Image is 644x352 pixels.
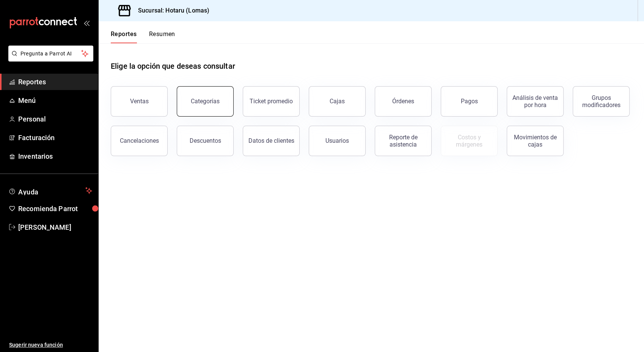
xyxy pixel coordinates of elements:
[5,55,93,63] a: Pregunta a Parrot AI
[309,126,366,156] button: Usuarios
[20,50,82,58] span: Pregunta a Parrot AI
[83,20,90,26] button: open_drawer_menu
[9,342,63,348] font: Sugerir nueva función
[507,86,564,117] button: Análisis de venta por hora
[18,78,46,86] font: Reportes
[512,94,559,109] div: Análisis de venta por hora
[441,86,498,117] button: Pagos
[578,94,625,109] div: Grupos modificadores
[309,86,366,117] button: Cajas
[325,137,349,144] div: Usuarios
[130,98,149,105] div: Ventas
[330,98,345,105] div: Cajas
[18,115,46,123] font: Personal
[18,96,36,104] font: Menú
[149,30,175,43] button: Resumen
[111,86,168,117] button: Ventas
[248,137,294,144] div: Datos de clientes
[177,126,234,156] button: Descuentos
[18,223,71,231] font: [PERSON_NAME]
[446,134,493,148] div: Costos y márgenes
[461,98,478,105] div: Pagos
[441,126,498,156] button: Contrata inventarios para ver este reporte
[111,126,168,156] button: Cancelaciones
[18,134,55,142] font: Facturación
[120,137,159,144] div: Cancelaciones
[18,152,53,160] font: Inventarios
[132,6,209,15] h3: Sucursal: Hotaru (Lomas)
[507,126,564,156] button: Movimientos de cajas
[111,60,235,72] h1: Elige la opción que deseas consultar
[111,30,137,38] font: Reportes
[573,86,630,117] button: Grupos modificadores
[18,186,82,195] span: Ayuda
[392,98,414,105] div: Órdenes
[18,205,78,213] font: Recomienda Parrot
[243,126,300,156] button: Datos de clientes
[375,86,432,117] button: Órdenes
[111,30,175,43] div: Pestañas de navegación
[375,126,432,156] button: Reporte de asistencia
[512,134,559,148] div: Movimientos de cajas
[190,137,221,144] div: Descuentos
[243,86,300,117] button: Ticket promedio
[8,46,93,62] button: Pregunta a Parrot AI
[177,86,234,117] button: Categorías
[191,98,220,105] div: Categorías
[380,134,427,148] div: Reporte de asistencia
[250,98,293,105] div: Ticket promedio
